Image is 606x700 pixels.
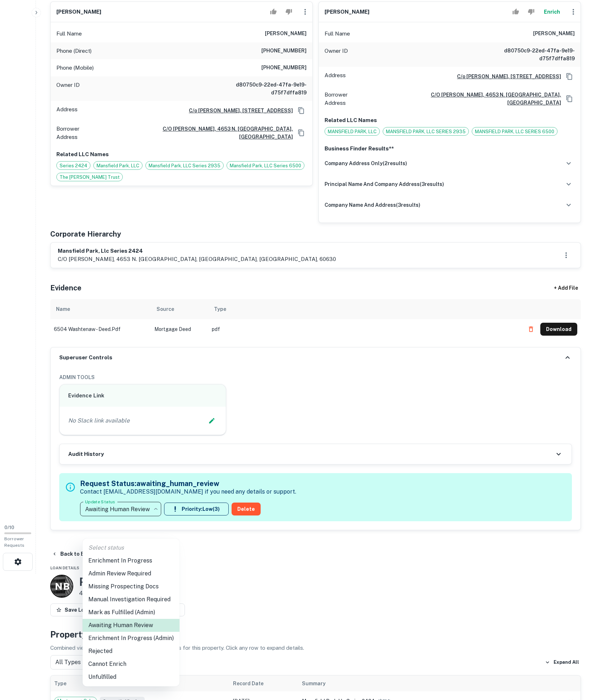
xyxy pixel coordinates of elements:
[83,593,180,606] li: Manual Investigation Required
[83,554,180,567] li: Enrichment In Progress
[83,632,180,645] li: Enrichment In Progress (Admin)
[83,645,180,658] li: Rejected
[83,580,180,593] li: Missing Prospecting Docs
[83,658,180,671] li: Cannot Enrich
[83,606,180,619] li: Mark as Fulfilled (Admin)
[83,567,180,580] li: Admin Review Required
[83,671,180,683] li: Unfulfilled
[83,619,180,632] li: Awaiting Human Review
[570,643,606,677] iframe: Chat Widget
